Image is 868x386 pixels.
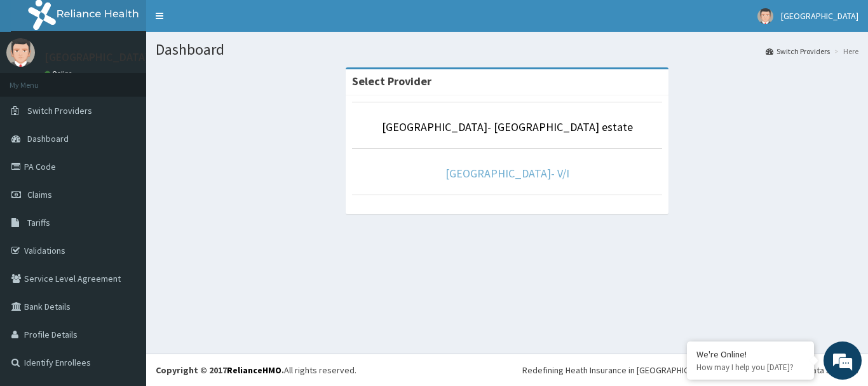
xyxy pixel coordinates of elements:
div: Chat with us now [66,71,214,88]
p: How may I help you today? [696,362,804,373]
p: [GEOGRAPHIC_DATA] [44,52,149,63]
img: User Image [757,8,773,24]
textarea: Type your message and hit 'Enter' [6,254,242,298]
a: RelianceHMO [227,364,281,376]
h1: Dashboard [156,41,858,58]
img: User Image [6,38,35,67]
div: We're Online! [696,348,804,360]
a: Online [44,69,75,78]
a: [GEOGRAPHIC_DATA]- V/I [445,166,569,181]
span: Switch Providers [27,105,92,116]
footer: All rights reserved. [146,354,868,386]
div: Redefining Heath Insurance in [GEOGRAPHIC_DATA] using Telemedicine and Data Science! [522,364,858,376]
a: [GEOGRAPHIC_DATA]- [GEOGRAPHIC_DATA] estate [382,120,633,134]
span: Tariffs [27,217,50,228]
a: Switch Providers [766,46,830,57]
span: We're online! [74,113,175,242]
span: Dashboard [27,133,69,144]
span: [GEOGRAPHIC_DATA] [781,10,858,22]
span: Claims [27,189,52,200]
strong: Select Provider [352,74,431,88]
div: Minimize live chat window [208,6,239,37]
strong: Copyright © 2017 . [156,364,284,376]
li: Here [831,46,858,57]
img: d_794563401_company_1708531726252_794563401 [24,64,51,95]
